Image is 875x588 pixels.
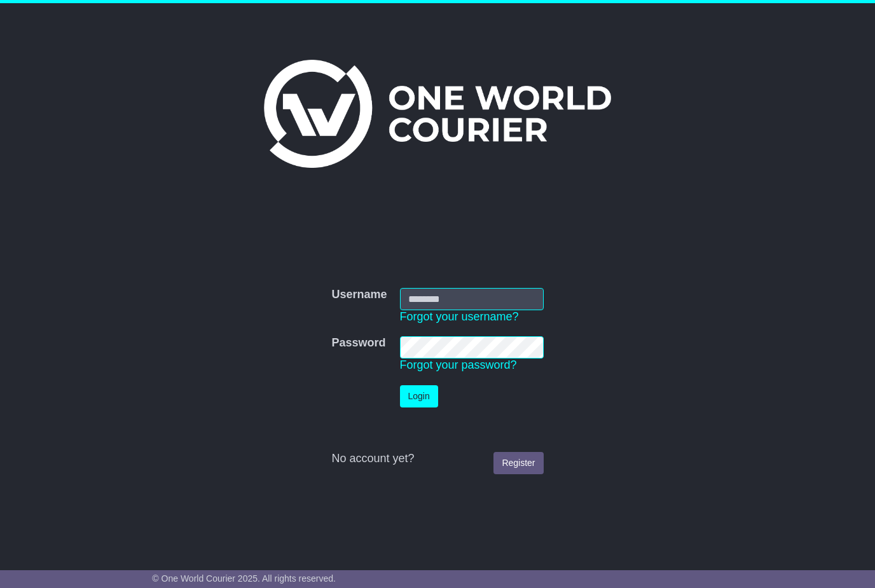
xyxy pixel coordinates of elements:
[400,310,519,323] a: Forgot your username?
[152,573,336,584] span: © One World Courier 2025. All rights reserved.
[331,336,385,350] label: Password
[331,288,387,302] label: Username
[331,452,543,466] div: No account yet?
[400,359,517,371] a: Forgot your password?
[493,452,543,474] a: Register
[400,385,438,407] button: Login
[264,60,611,168] img: One World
